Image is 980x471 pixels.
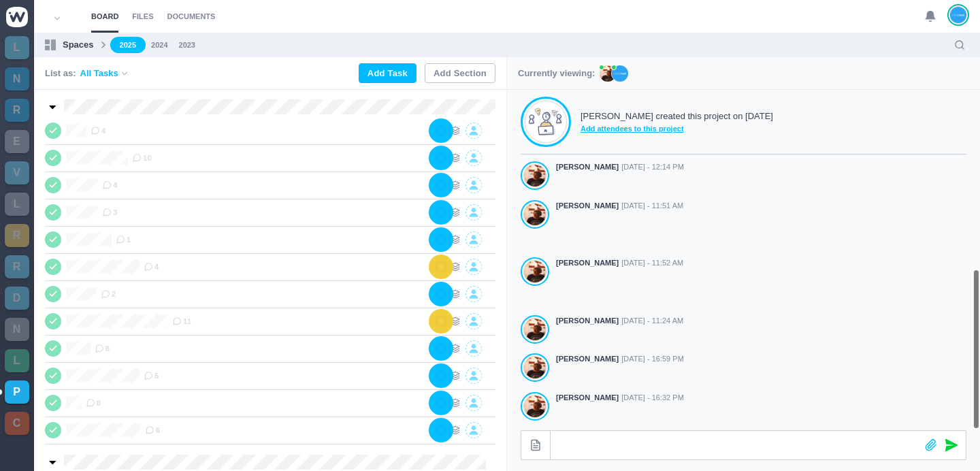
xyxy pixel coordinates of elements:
[5,287,29,310] a: D
[581,110,773,123] p: [PERSON_NAME] created this project on [DATE]
[621,161,684,173] span: [DATE] - 12:14 PM
[45,67,129,80] div: List as:
[556,257,619,269] strong: [PERSON_NAME]
[524,395,546,418] img: Antonio Lopes
[524,164,546,187] img: Antonio Lopes
[5,193,29,216] a: L
[621,353,684,365] span: [DATE] - 16:59 PM
[556,161,619,173] strong: [PERSON_NAME]
[5,412,29,435] a: C
[556,315,619,327] strong: [PERSON_NAME]
[529,108,563,136] img: No messages
[5,130,29,153] a: E
[425,63,495,83] button: Add Section
[151,39,167,51] a: 2024
[524,260,546,283] img: Antonio Lopes
[5,224,29,247] a: R
[556,353,619,365] strong: [PERSON_NAME]
[524,203,546,226] img: Antonio Lopes
[612,65,628,82] img: JT
[5,380,29,404] a: P
[5,255,29,278] a: R
[621,200,683,212] span: [DATE] - 11:51 AM
[5,349,29,372] a: L
[80,67,118,80] span: All Tasks
[524,356,546,379] img: Antonio Lopes
[524,318,546,341] img: Antonio Lopes
[621,257,683,269] span: [DATE] - 11:52 AM
[621,392,684,404] span: [DATE] - 16:32 PM
[556,200,619,212] strong: [PERSON_NAME]
[6,7,28,27] img: winio
[581,123,773,135] span: Add attendees to this project
[359,63,416,83] button: Add Task
[950,6,966,24] img: João Tosta
[600,65,616,82] img: AL
[5,318,29,341] a: N
[556,392,619,404] strong: [PERSON_NAME]
[621,315,683,327] span: [DATE] - 11:24 AM
[179,39,195,51] a: 2023
[518,67,595,80] p: Currently viewing:
[110,37,146,54] a: 2025
[5,99,29,122] a: R
[63,38,94,52] p: Spaces
[45,39,56,50] img: spaces
[5,161,29,184] a: V
[5,67,29,91] a: N
[5,36,29,59] a: L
